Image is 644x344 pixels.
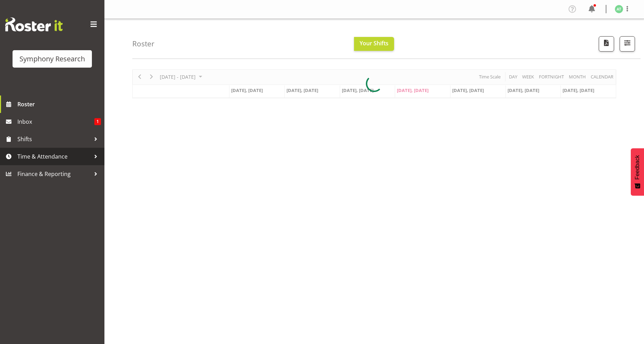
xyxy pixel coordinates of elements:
button: Your Shifts [354,37,394,51]
img: angela-tunnicliffe1838.jpg [615,5,623,13]
span: 1 [94,118,101,125]
span: Roster [17,99,101,109]
span: Feedback [634,155,641,179]
span: Shifts [17,134,91,144]
span: Inbox [17,116,94,127]
button: Download a PDF of the roster according to the set date range. [599,36,614,52]
span: Time & Attendance [17,151,91,162]
span: Your Shifts [360,39,388,47]
button: Filter Shifts [620,36,635,52]
img: Rosterit website logo [5,17,63,31]
button: Feedback - Show survey [631,148,644,196]
h4: Roster [132,40,155,48]
span: Finance & Reporting [17,169,91,179]
div: Symphony Research [19,54,85,64]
